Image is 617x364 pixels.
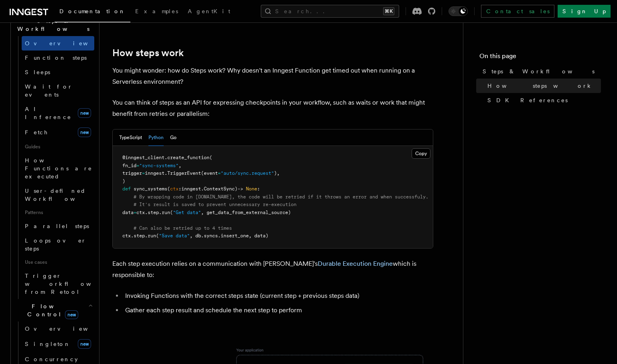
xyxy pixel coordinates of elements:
[237,186,243,192] span: ->
[22,79,94,102] a: Wait for events
[159,233,190,239] span: "Save data"
[25,129,48,135] span: Fetch
[181,186,201,192] span: inngest
[487,82,593,90] span: How steps work
[78,127,91,137] span: new
[22,336,94,352] a: Singletonnew
[122,210,134,215] span: data
[14,17,89,33] span: Steps & Workflows
[201,210,291,215] span: , get_data_from_external_source)
[22,153,94,184] a: How Functions are executed
[122,178,125,184] span: )
[22,184,94,206] a: User-defined Workflows
[25,188,97,202] span: User-defined Workflows
[14,299,94,322] button: Flow Controlnew
[170,129,177,146] button: Go
[112,47,184,59] a: How steps work
[479,64,601,79] a: Steps & Workflows
[487,96,568,104] span: SDK References
[188,8,230,14] span: AgentKit
[22,219,94,233] a: Parallel steps
[112,97,433,119] p: You can think of steps as an API for expressing checkpoints in your workflow, such as waits or wo...
[190,233,268,239] span: , db.syncs.insert_one, data)
[123,305,433,316] li: Gather each step result and schedule the next step to perform
[14,302,88,318] span: Flow Control
[257,186,260,192] span: :
[25,69,50,75] span: Sleeps
[167,170,201,176] span: TriggerEvent
[25,273,113,295] span: Trigger workflows from Retool
[55,2,130,22] a: Documentation
[484,79,601,93] a: How steps work
[159,210,162,215] span: .
[131,233,134,239] span: .
[318,260,393,267] a: Durable Execution Engine
[78,108,91,118] span: new
[134,233,145,239] span: step
[221,170,274,176] span: "auto/sync.request"
[170,210,173,215] span: (
[22,140,94,153] span: Guides
[170,186,179,192] span: ctx
[449,6,468,16] button: Toggle dark mode
[119,129,142,146] button: TypeScript
[22,102,94,124] a: AI Inferencenew
[25,83,73,98] span: Wait for events
[218,170,221,176] span: =
[25,55,87,61] span: Function steps
[78,339,91,349] span: new
[22,233,94,256] a: Loops over steps
[122,186,131,192] span: def
[201,186,204,192] span: .
[173,210,201,215] span: "Get data"
[164,155,167,160] span: .
[148,233,156,239] span: run
[558,5,611,18] a: Sign Up
[145,210,148,215] span: .
[25,157,92,180] span: How Functions are executed
[148,210,159,215] span: step
[25,341,71,347] span: Singleton
[25,40,108,47] span: Overview
[14,36,94,299] div: Steps & Workflows
[481,5,554,18] a: Contact sales
[179,163,181,168] span: ,
[136,163,139,168] span: =
[246,186,257,192] span: None
[383,7,394,15] kbd: ⌘K
[134,186,167,192] span: sync_systems
[134,225,232,231] span: # Can also be retried up to 4 times
[204,186,237,192] span: ContextSync)
[14,14,94,36] button: Steps & Workflows
[22,256,94,269] span: Use cases
[65,310,78,319] span: new
[22,206,94,219] span: Patterns
[136,210,145,215] span: ctx
[479,51,601,64] h4: On this page
[145,233,148,239] span: .
[25,356,78,362] span: Concurrency
[261,5,399,18] button: Search...⌘K
[112,258,433,281] p: Each step execution relies on a communication with [PERSON_NAME]'s which is responsible to:
[209,155,212,160] span: (
[484,93,601,107] a: SDK References
[22,65,94,79] a: Sleeps
[25,237,86,252] span: Loops over steps
[25,223,89,229] span: Parallel steps
[142,170,145,176] span: =
[412,148,430,159] button: Copy
[156,233,159,239] span: (
[274,170,280,176] span: ),
[22,36,94,51] a: Overview
[162,210,170,215] span: run
[122,170,142,176] span: trigger
[148,129,164,146] button: Python
[135,8,178,14] span: Examples
[59,8,126,14] span: Documentation
[179,186,181,192] span: :
[123,290,433,301] li: Invoking Functions with the correct steps state (current step + previous steps data)
[22,124,94,140] a: Fetchnew
[122,163,136,168] span: fn_id
[134,202,296,207] span: # It's result is saved to prevent unnecessary re-execution
[122,233,131,239] span: ctx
